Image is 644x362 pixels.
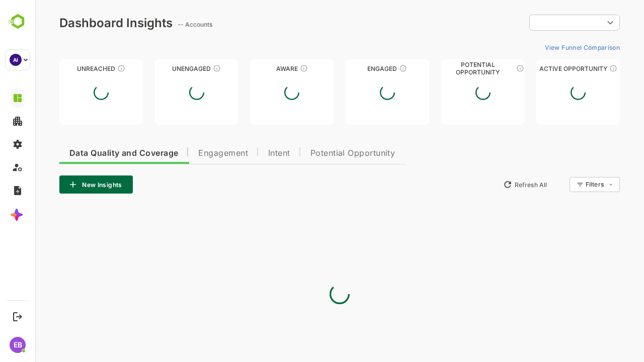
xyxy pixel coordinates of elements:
div: These accounts have open opportunities which might be at any of the Sales Stages [574,64,582,72]
span: Intent [233,149,255,157]
div: ​ [494,14,585,32]
div: Potential Opportunity [406,65,490,72]
span: Data Quality and Coverage [34,149,143,157]
div: Engaged [310,65,394,72]
button: Refresh All [463,176,516,193]
div: Unengaged [120,65,203,72]
div: Active Opportunity [501,65,585,72]
button: New Insights [24,175,98,194]
div: Dashboard Insights [24,16,137,30]
div: Unreached [24,65,108,72]
div: AI [10,54,22,66]
button: Logout [11,310,24,323]
span: Engagement [163,149,213,157]
img: BambooboxLogoMark.f1c84d78b4c51b1a7b5f700c9845e183.svg [5,12,31,31]
div: Filters [549,175,585,194]
div: These accounts are warm, further nurturing would qualify them to MQAs [364,64,372,72]
div: EB [10,337,26,353]
div: Aware [215,65,298,72]
ag: -- Accounts [142,21,180,28]
div: These accounts have not shown enough engagement and need nurturing [178,64,186,72]
div: Filters [550,180,569,188]
div: These accounts have not been engaged with for a defined time period [82,64,90,72]
div: These accounts have just entered the buying cycle and need further nurturing [265,64,273,72]
span: Potential Opportunity [275,149,360,157]
div: These accounts are MQAs and can be passed on to Inside Sales [481,64,489,72]
button: View Funnel Comparison [506,39,585,55]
